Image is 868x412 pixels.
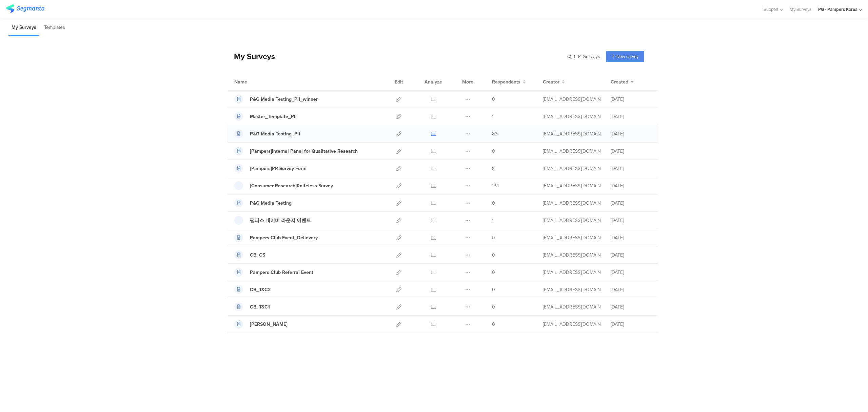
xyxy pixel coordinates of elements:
div: [DATE] [611,130,651,137]
a: CB_T&C2 [234,285,271,294]
div: Analyze [423,73,443,90]
div: [Consumer Research]Knifeless Survey [250,182,333,189]
li: My Surveys [8,20,39,36]
div: [Pampers]PR Survey Form [250,165,307,172]
div: park.m.3@pg.com [543,234,600,241]
button: Creator [543,78,565,86]
div: park.m.3@pg.com [543,113,600,120]
div: park.m.3@pg.com [543,217,600,224]
span: 0 [492,96,495,103]
div: park.m.3@pg.com [543,321,600,328]
span: 0 [492,234,495,241]
div: Master_Template_PII [250,113,297,120]
div: My Surveys [227,51,275,62]
div: 팸퍼스 네이버 라운지 이벤트 [250,217,311,224]
a: 팸퍼스 네이버 라운지 이벤트 [234,216,311,225]
div: Name [234,78,275,86]
div: Edit [392,73,406,90]
span: 1 [492,217,494,224]
a: CB_T&C1 [234,302,270,311]
div: CB_CS [250,251,265,259]
a: P&G Media Testing [234,199,292,207]
span: Creator [543,78,559,86]
a: Pampers Club Referral Event [234,268,313,277]
a: Pampers Club Event_Delievery [234,233,318,242]
a: P&G Media Testing_PII_winner [234,95,318,104]
div: [DATE] [611,303,651,311]
span: 0 [492,269,495,276]
span: 0 [492,303,495,311]
span: 0 [492,286,495,293]
a: Master_Template_PII [234,112,297,121]
div: park.m.3@pg.com [543,200,600,207]
div: park.m.3@pg.com [543,269,600,276]
span: 1 [492,113,494,120]
button: Created [611,78,634,86]
div: park.m.3@pg.com [543,148,600,155]
span: 134 [492,182,499,189]
div: CB_T&C1 [250,303,270,311]
div: Charlie Banana [250,321,288,328]
div: park.m.3@pg.com [543,251,600,259]
div: Pampers Club Event_Delievery [250,234,318,241]
div: park.m.3@pg.com [543,286,600,293]
span: 14 Surveys [577,53,600,60]
div: park.m.3@pg.com [543,130,600,137]
a: CB_CS [234,250,265,259]
a: [Pampers]PR Survey Form [234,164,307,173]
span: Support [764,6,778,13]
li: Templates [41,20,68,36]
span: | [573,53,576,60]
span: 8 [492,165,495,172]
div: [DATE] [611,269,651,276]
div: [Pampers]Internal Panel for Qualitative Research [250,148,358,155]
a: [Pampers]Internal Panel for Qualitative Research [234,147,358,155]
div: [DATE] [611,286,651,293]
div: [DATE] [611,148,651,155]
div: park.m.3@pg.com [543,165,600,172]
button: Respondents [492,78,526,86]
span: Created [611,78,628,86]
img: segmanta logo [6,4,44,13]
div: park.m.3@pg.com [543,303,600,311]
div: [DATE] [611,200,651,207]
span: New survey [616,53,638,60]
div: P&G Media Testing_PII_winner [250,96,318,103]
a: P&G Media Testing_PII [234,129,300,138]
div: PG - Pampers Korea [818,6,857,13]
div: [DATE] [611,113,651,120]
span: 0 [492,148,495,155]
div: [DATE] [611,96,651,103]
span: Respondents [492,78,520,86]
div: P&G Media Testing [250,200,292,207]
div: [DATE] [611,321,651,328]
div: [DATE] [611,251,651,259]
a: [PERSON_NAME] [234,320,288,329]
a: [Consumer Research]Knifeless Survey [234,181,333,190]
div: Pampers Club Referral Event [250,269,313,276]
span: 0 [492,251,495,259]
div: CB_T&C2 [250,286,271,293]
div: P&G Media Testing_PII [250,130,300,137]
span: 0 [492,200,495,207]
span: 0 [492,321,495,328]
div: [DATE] [611,165,651,172]
div: [DATE] [611,182,651,189]
div: park.m.3@pg.com [543,96,600,103]
span: 86 [492,130,497,137]
div: [DATE] [611,234,651,241]
div: [DATE] [611,217,651,224]
div: More [460,73,475,90]
div: park.m.3@pg.com [543,182,600,189]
